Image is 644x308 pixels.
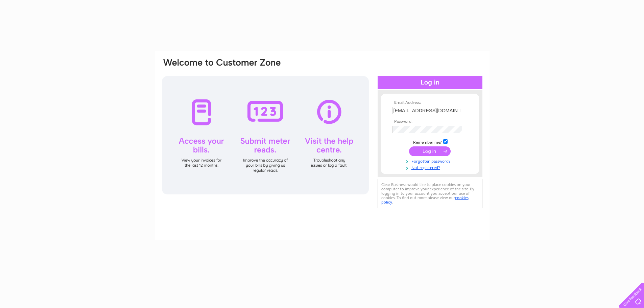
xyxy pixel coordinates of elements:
[409,146,451,156] input: Submit
[392,164,469,170] a: Not registered?
[381,195,469,205] a: cookies policy
[391,119,469,124] th: Password:
[391,100,469,105] th: Email Address:
[392,158,469,164] a: Forgotten password?
[378,179,482,208] div: Clear Business would like to place cookies on your computer to improve your experience of the sit...
[391,138,469,145] td: Remember me?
